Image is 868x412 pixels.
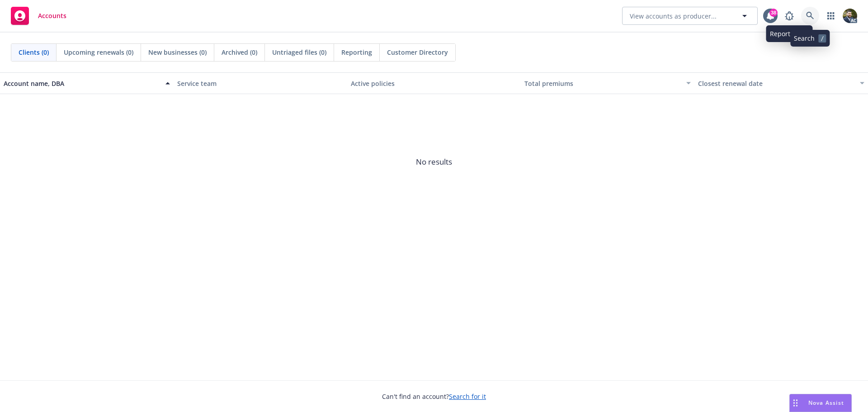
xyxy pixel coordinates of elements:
[272,47,326,57] span: Untriaged files (0)
[19,47,49,57] span: Clients (0)
[521,72,694,94] button: Total premiums
[351,79,517,88] div: Active policies
[347,72,521,94] button: Active policies
[64,47,133,57] span: Upcoming renewals (0)
[524,79,681,88] div: Total premiums
[341,47,372,57] span: Reporting
[769,9,778,17] div: 38
[148,47,207,57] span: New businesses (0)
[622,7,758,25] button: View accounts as producer...
[801,7,819,25] a: Search
[822,7,840,25] a: Switch app
[808,399,844,407] span: Nova Assist
[387,47,448,57] span: Customer Directory
[4,79,160,88] div: Account name, DBA
[38,12,66,19] span: Accounts
[174,72,347,94] button: Service team
[630,11,717,21] span: View accounts as producer...
[694,72,868,94] button: Closest renewal date
[177,79,344,88] div: Service team
[698,79,854,88] div: Closest renewal date
[449,392,486,401] a: Search for it
[843,9,857,23] img: photo
[382,392,486,401] span: Can't find an account?
[790,394,801,412] div: Drag to move
[780,7,798,25] a: Report a Bug
[789,394,852,412] button: Nova Assist
[222,47,257,57] span: Archived (0)
[7,3,70,28] a: Accounts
